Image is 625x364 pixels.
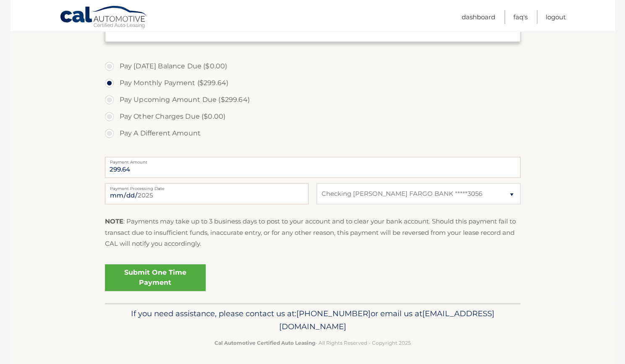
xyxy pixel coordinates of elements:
[105,217,123,225] strong: NOTE
[105,157,520,178] input: Payment Amount
[105,91,520,108] label: Pay Upcoming Amount Due ($299.64)
[105,183,309,190] label: Payment Processing Date
[462,10,495,24] a: Dashboard
[105,75,520,91] label: Pay Monthly Payment ($299.64)
[105,216,520,249] p: : Payments may take up to 3 business days to post to your account and to clear your bank account....
[110,338,515,347] p: - All Rights Reserved - Copyright 2025
[105,183,309,204] input: Payment Date
[60,5,148,30] a: Cal Automotive
[214,340,315,346] strong: Cal Automotive Certified Auto Leasing
[105,108,520,125] label: Pay Other Charges Due ($0.00)
[513,10,528,24] a: FAQ's
[546,10,566,24] a: Logout
[105,264,206,291] a: Submit One Time Payment
[105,125,520,142] label: Pay A Different Amount
[296,309,371,318] span: [PHONE_NUMBER]
[105,157,520,164] label: Payment Amount
[110,307,515,334] p: If you need assistance, please contact us at: or email us at
[105,58,520,75] label: Pay [DATE] Balance Due ($0.00)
